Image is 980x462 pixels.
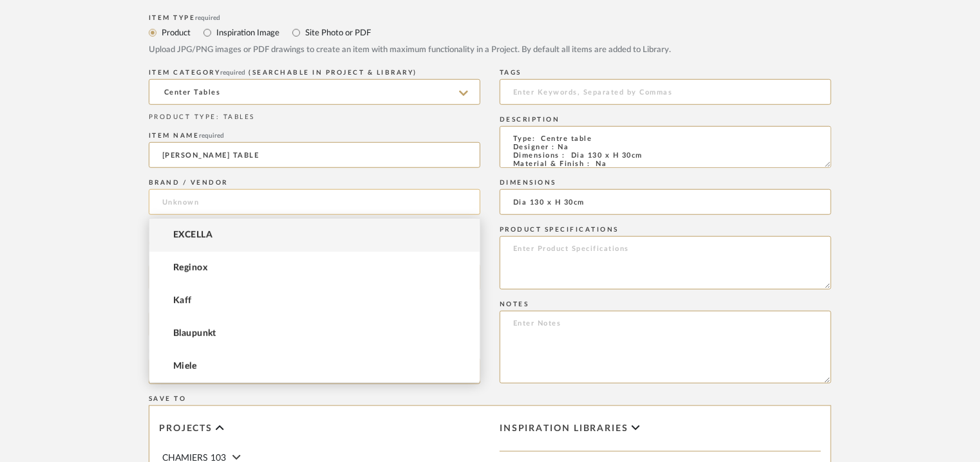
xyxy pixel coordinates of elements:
[149,14,831,22] div: Item Type
[304,26,371,40] label: Site Photo or PDF
[149,79,480,105] input: Type a category to search and select
[500,69,831,77] div: Tags
[500,189,831,215] input: Enter Dimensions
[500,226,831,234] div: Product Specifications
[500,423,628,434] span: Inspiration libraries
[149,189,480,215] input: Unknown
[149,142,480,168] input: Enter Name
[500,79,831,105] input: Enter Keywords, Separated by Commas
[149,395,831,403] div: Save To
[173,230,212,241] span: EXCELLA
[221,69,246,76] span: required
[149,179,480,187] div: Brand / Vendor
[149,44,831,57] div: Upload JPG/PNG images or PDF drawings to create an item with maximum functionality in a Project. ...
[159,423,212,434] span: Projects
[196,15,221,21] span: required
[173,361,196,372] span: Miele
[149,132,480,140] div: Item name
[215,26,279,40] label: Inspiration Image
[173,328,216,339] span: Blaupunkt
[149,24,831,41] mat-radio-group: Select item type
[249,69,418,76] span: (Searchable in Project & Library)
[173,263,207,273] span: Reginox
[149,69,480,77] div: ITEM CATEGORY
[500,179,831,187] div: Dimensions
[216,114,255,120] span: : TABLES
[500,300,831,308] div: Notes
[149,113,480,122] div: PRODUCT TYPE
[160,26,191,40] label: Product
[200,133,225,139] span: required
[500,116,831,124] div: Description
[173,295,192,306] span: Kaff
